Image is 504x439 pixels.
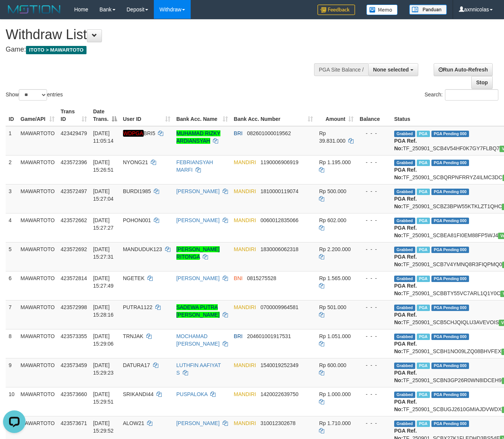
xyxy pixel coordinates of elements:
span: SRIKANDI44 [123,391,154,397]
span: [DATE] 15:29:51 [93,391,114,405]
span: [DATE] 15:27:27 [93,217,114,231]
span: NGETEK [123,275,145,281]
span: BRI5 [123,130,155,137]
h4: Game: [6,46,328,53]
span: [DATE] 15:29:06 [93,333,114,347]
span: BRI [234,333,243,339]
span: MANDIRI [234,217,256,223]
span: BRI [234,130,243,136]
span: PGA Pending [431,305,469,311]
td: MAWARTOTO [18,387,58,416]
span: Grabbed [394,160,415,166]
th: Trans ID: activate to sort column ascending [58,105,90,126]
span: PGA Pending [431,189,469,195]
span: Copy 1190006906919 to clipboard [260,159,298,165]
div: PGA Site Balance / [314,63,368,76]
div: - - - [360,245,388,253]
td: MAWARTOTO [18,213,58,242]
span: Marked by axnmarianovi [417,334,430,340]
span: Rp 602.000 [319,217,346,223]
span: 423573355 [61,333,87,339]
span: Rp 1.000.000 [319,391,351,397]
span: MANDUDUK123 [123,246,162,252]
span: 423573459 [61,362,87,368]
div: - - - [360,274,388,282]
td: 10 [6,387,18,416]
span: Grabbed [394,392,415,398]
span: ALOW21 [123,420,144,426]
span: MANDIRI [234,304,256,310]
th: Date Trans.: activate to sort column descending [90,105,120,126]
span: Copy 1830006062318 to clipboard [260,246,298,252]
span: Marked by axnmarianovi [417,363,430,369]
td: MAWARTOTO [18,271,58,300]
span: Grabbed [394,334,415,340]
span: 423572998 [61,304,87,310]
span: MANDIRI [234,362,256,368]
a: [PERSON_NAME] RITONGA [176,246,220,260]
th: Bank Acc. Number: activate to sort column ascending [231,105,316,126]
span: Marked by axnmarianovi [417,276,430,282]
img: MOTION_logo.png [6,4,63,15]
span: Copy 082601000019562 to clipboard [247,130,291,136]
span: Grabbed [394,363,415,369]
span: PGA Pending [431,160,469,166]
th: Balance [357,105,391,126]
span: 423573660 [61,391,87,397]
a: FEBRIANSYAH MARFI [176,159,213,173]
a: MOCHAMAD [PERSON_NAME] [176,333,220,347]
span: Grabbed [394,421,415,427]
button: Open LiveChat chat widget [3,3,26,26]
td: MAWARTOTO [18,242,58,271]
span: 423572692 [61,246,87,252]
span: [DATE] 11:05:14 [93,130,114,144]
td: 9 [6,358,18,387]
span: Copy 0815275528 to clipboard [247,275,276,281]
div: - - - [360,419,388,427]
span: Marked by axnmarianovi [417,189,430,195]
span: NYONG21 [123,159,148,165]
span: Copy 0700009964581 to clipboard [260,304,298,310]
span: Marked by axnmarianovi [417,131,430,137]
span: 423572662 [61,217,87,223]
a: SADEWA PUTRA [PERSON_NAME] [176,304,220,318]
td: 5 [6,242,18,271]
b: PGA Ref. No: [394,341,417,354]
span: Rp 1.710.000 [319,420,351,426]
a: LUTHFIN AAFIYAT S [176,362,221,376]
td: 7 [6,300,18,329]
span: PGA Pending [431,421,469,427]
span: Marked by axnmarianovi [417,247,430,253]
span: Marked by axnmarianovi [417,305,430,311]
span: Rp 2.200.000 [319,246,351,252]
td: 1 [6,126,18,155]
td: 2 [6,155,18,184]
h1: Withdraw List [6,27,328,42]
b: PGA Ref. No: [394,138,417,151]
span: MANDIRI [234,391,256,397]
span: PUTRA1122 [123,304,153,310]
th: Amount: activate to sort column ascending [316,105,357,126]
span: BNI [234,275,243,281]
span: [DATE] 15:29:52 [93,420,114,434]
a: [PERSON_NAME] [176,275,220,281]
b: PGA Ref. No: [394,283,417,296]
label: Search: [425,89,498,101]
b: PGA Ref. No: [394,312,417,325]
span: MANDIRI [234,246,256,252]
span: POHON001 [123,217,151,223]
span: Rp 39.831.000 [319,130,345,144]
a: [PERSON_NAME] [176,188,220,194]
span: Copy 0060012835066 to clipboard [260,217,298,223]
span: Rp 1.051.000 [319,333,351,339]
span: Copy 1420022639750 to clipboard [260,391,298,397]
span: Grabbed [394,305,415,311]
span: PGA Pending [431,131,469,137]
b: PGA Ref. No: [394,167,417,180]
span: Marked by axnmarianovi [417,160,430,166]
td: MAWARTOTO [18,358,58,387]
span: PGA Pending [431,276,469,282]
span: MANDIRI [234,420,256,426]
span: PGA Pending [431,218,469,224]
th: User ID: activate to sort column ascending [120,105,173,126]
